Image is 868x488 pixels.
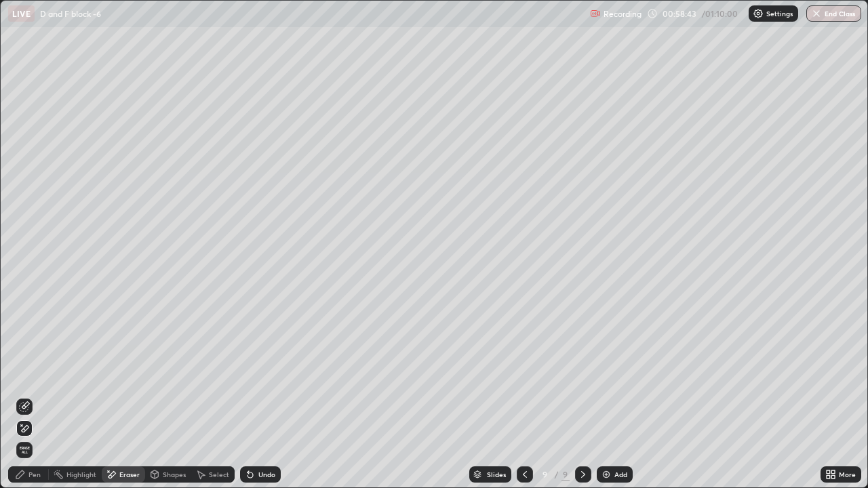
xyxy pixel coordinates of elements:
div: / [555,470,559,479]
div: Shapes [163,471,186,478]
div: Add [614,471,627,478]
div: Undo [258,471,275,478]
div: Slides [487,471,506,478]
img: end-class-cross [811,8,822,19]
div: More [839,471,856,478]
img: class-settings-icons [753,8,764,19]
div: 9 [538,470,552,479]
span: Erase all [17,446,32,454]
p: D and F block -6 [40,8,101,19]
button: End Class [806,5,861,22]
img: add-slide-button [601,469,612,480]
p: LIVE [12,8,31,19]
div: 9 [561,468,570,481]
div: Pen [28,471,41,478]
div: Select [209,471,229,478]
p: Recording [604,9,642,19]
div: Highlight [66,471,96,478]
div: Eraser [119,471,140,478]
img: recording.375f2c34.svg [590,8,601,19]
p: Settings [766,10,793,17]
